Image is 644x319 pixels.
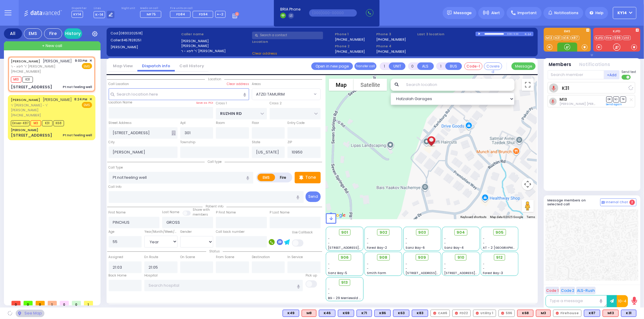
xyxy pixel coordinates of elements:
div: K63 [393,310,409,317]
span: Phone 3 [376,32,415,37]
div: Firehouse [553,310,582,317]
button: Message [511,62,536,70]
span: Internal Chat [606,200,628,204]
span: - [405,241,407,245]
div: Fire [44,28,62,39]
span: MF75 [147,12,156,17]
span: Notifications [554,10,578,16]
span: Phone 4 [376,44,415,49]
span: KY14 [72,11,83,18]
small: Share with [193,207,210,212]
span: BRIA Phone [280,7,300,12]
a: 596 [614,36,622,40]
span: 908 [379,254,387,261]
label: From Scene [216,255,234,260]
div: K87 [584,310,600,317]
label: [PHONE_NUMBER] [376,37,406,42]
span: - [367,241,369,245]
div: See map [16,310,44,317]
a: Call History [175,63,209,69]
div: BLS [338,310,354,317]
span: - [367,262,369,266]
a: K87 [571,36,579,40]
span: Send text [622,70,636,74]
span: EMS [82,102,92,108]
div: K-14 [525,32,533,36]
p: Tone [305,174,316,181]
div: PINCHUS GROSS [424,127,439,150]
span: Sanz Bay-4 [444,245,464,250]
button: Code 1 [546,287,559,294]
a: Fire [605,36,613,40]
div: BLS [584,310,600,317]
img: Google [327,211,347,219]
a: K31 [554,36,562,40]
span: Sanz Bay-5 [328,271,348,275]
label: Entry Code [287,121,305,125]
span: [PHONE_NUMBER] [11,113,41,118]
a: Open this area in Google Maps (opens a new window) [327,211,347,219]
span: 905 [495,229,504,235]
label: On Scene [180,255,195,260]
div: BLS [412,310,428,317]
div: EMS [24,28,42,39]
button: Toggle fullscreen view [522,79,534,91]
span: ATZEI TAMURIM [252,88,321,100]
span: - [328,236,330,241]
div: CAR6 [431,310,450,317]
label: KJFD [593,30,640,34]
label: Call Location [109,82,129,87]
span: 0 [72,301,81,305]
label: [PHONE_NUMBER] [335,49,365,54]
div: Year/Month/Week/Day [144,229,178,234]
label: State [252,140,260,145]
label: Gender [180,229,192,234]
button: Transfer call [354,62,376,70]
span: Sanz Bay-6 [405,245,425,250]
span: - [483,241,485,245]
span: - [367,266,369,271]
span: EMS [82,63,92,69]
a: Open in new page [311,62,353,70]
span: ✕ [89,58,92,63]
label: Last Name [162,210,179,215]
span: BG - 29 Merriewold S. [328,296,362,300]
span: [STREET_ADDRESS][PERSON_NAME] [444,271,501,275]
div: / [512,30,514,37]
span: + New call [42,43,62,49]
button: Code 2 [560,287,575,294]
div: ALS KJ [302,310,316,317]
span: Smith Farm [367,271,386,275]
span: Forest Bay-3 [483,271,503,275]
label: Location [252,39,333,44]
label: Cross 2 [270,101,282,106]
label: Cad: [111,31,179,36]
div: ALS [536,310,551,317]
input: Search member [548,70,604,79]
button: Code-1 [464,62,482,70]
span: [0830202518] [119,31,143,36]
div: M3 [536,310,551,317]
div: BLS [374,310,391,317]
button: Show street map [329,79,354,91]
label: Floor [252,121,259,125]
span: - [483,236,485,241]
label: EMS [544,30,591,34]
div: BLS [319,310,335,317]
span: - [328,241,330,245]
label: Caller: [111,38,179,43]
div: K83 [412,310,428,317]
label: P First Name [216,210,236,215]
label: Age [109,229,115,234]
img: red-radio-icon.svg [433,312,436,315]
label: [PERSON_NAME] [181,39,250,44]
a: M13 [545,36,554,40]
a: Dispatch info [137,63,175,69]
span: K31 [42,120,53,126]
label: City [109,140,115,145]
label: Apt [180,121,186,125]
span: SO [613,96,619,102]
span: K-14 [94,11,105,18]
input: Search location [402,79,514,91]
label: Lines [94,7,115,10]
